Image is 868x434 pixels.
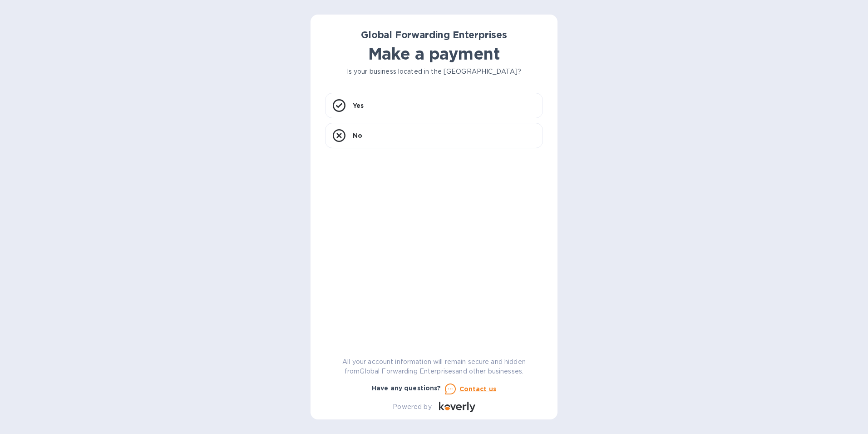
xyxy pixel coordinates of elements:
b: Have any questions? [372,384,441,392]
p: Powered by [393,402,431,412]
p: Is your business located in the [GEOGRAPHIC_DATA]? [325,67,543,76]
p: No [353,131,362,140]
p: Yes [353,101,364,110]
h1: Make a payment [325,44,543,63]
p: All your account information will remain secure and hidden from Global Forwarding Enterprises and... [325,357,543,376]
u: Contact us [459,385,497,393]
b: Global Forwarding Enterprises [361,29,507,40]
